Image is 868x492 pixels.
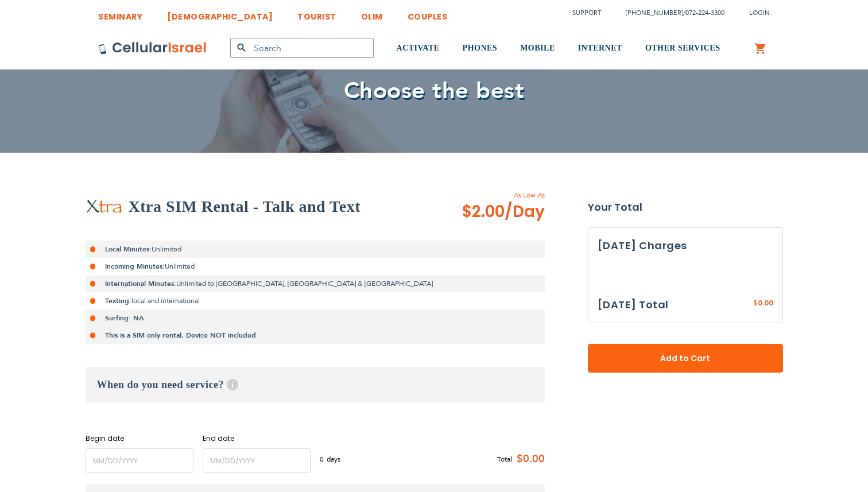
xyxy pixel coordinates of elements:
span: 0 [320,454,327,464]
a: 072-224-3300 [685,9,724,17]
span: ACTIVATE [397,44,440,52]
li: local and international [86,292,545,309]
strong: Texting: [105,296,131,305]
a: PHONES [463,27,498,70]
strong: Your Total [588,199,783,216]
a: [PHONE_NUMBER] [626,9,683,17]
a: TOURIST [297,3,336,24]
a: [DEMOGRAPHIC_DATA] [167,3,273,24]
a: ACTIVATE [397,27,440,70]
span: As Low As [431,190,545,200]
input: Search [230,38,374,58]
a: Support [572,9,601,17]
span: PHONES [463,44,498,52]
li: / [614,5,724,21]
a: COUPLES [408,3,448,24]
h3: When do you need service? [86,367,545,402]
h2: Xtra SIM Rental - Talk and Text [129,195,361,218]
span: MOBILE [520,44,555,52]
span: days [327,454,340,464]
span: 0.00 [758,298,773,308]
h3: [DATE] Charges [598,237,773,254]
input: MM/DD/YYYY [203,448,311,473]
img: Cellular Israel Logo [98,41,207,55]
a: OLIM [361,3,383,24]
span: Choose the best [344,75,525,107]
span: $ [753,299,758,309]
strong: Local Minutes: [105,245,152,254]
label: Begin date [86,433,193,444]
span: $2.00 [462,200,545,223]
strong: Incoming Minutes: [105,262,165,271]
h3: [DATE] Total [598,296,669,313]
span: Total [497,454,512,464]
a: MOBILE [520,27,555,70]
strong: This is a SIM only rental, Device NOT included [105,331,256,340]
span: Add to Cart [626,352,745,365]
span: $0.00 [512,451,545,468]
span: OTHER SERVICES [645,44,720,52]
span: INTERNET [578,44,622,52]
li: Unlimited [86,258,545,275]
a: INTERNET [578,27,622,70]
strong: Surfing: NA [105,313,144,323]
li: Unlimited [86,241,545,258]
span: /Day [505,200,545,223]
strong: International Minutes: [105,279,176,288]
a: SEMINARY [98,3,142,24]
span: Help [227,379,238,390]
li: Unlimited to [GEOGRAPHIC_DATA], [GEOGRAPHIC_DATA] & [GEOGRAPHIC_DATA] [86,275,545,292]
a: OTHER SERVICES [645,27,720,70]
label: End date [203,433,311,444]
button: Add to Cart [588,344,783,373]
span: Login [749,9,770,17]
img: Xtra SIM Rental - Talk and Text [86,199,123,214]
input: MM/DD/YYYY [86,448,193,473]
